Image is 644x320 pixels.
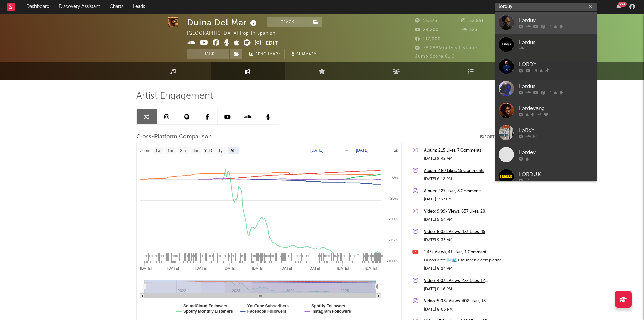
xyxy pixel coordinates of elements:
[195,266,207,270] text: [DATE]
[389,217,398,221] text: -50%
[519,148,593,156] div: Lordey
[136,92,213,100] span: Artist Engagement
[519,104,593,112] div: Lordeyang
[424,264,504,273] div: [DATE] 8:24 PM
[162,254,164,258] span: 1
[424,147,504,155] div: Album: 215 Likes, 7 Comments
[298,254,300,258] span: 1
[424,285,504,293] div: [DATE] 8:16 PM
[187,49,229,59] button: Track
[172,254,174,258] span: 1
[183,304,228,308] text: SoundCloud Followers
[369,254,371,258] span: 1
[424,167,504,175] div: Album: 480 Likes, 15 Comments
[495,144,597,166] a: Lordey
[307,254,309,258] span: 1
[365,254,367,258] span: 1
[252,266,263,270] text: [DATE]
[180,148,186,153] text: 3m
[261,254,263,258] span: 1
[306,254,308,258] span: 1
[424,228,504,236] a: Video: 8.05k Views, 473 Likes, 45 Comments
[140,148,150,153] text: Zoom
[424,277,504,285] a: Video: 4.03k Views, 272 Likes, 12 Comments
[301,254,303,258] span: 1
[519,82,593,90] div: Lordus
[495,122,597,144] a: LoRdY
[155,254,157,258] span: 1
[424,297,504,305] a: Video: 5.08k Views, 408 Likes, 18 Comments
[461,19,484,23] span: 52,551
[389,238,398,242] text: -75%
[424,256,504,264] div: La corriente 🌬️🌊 Escúchenla completica …
[136,133,212,141] span: Cross-Platform Comparison
[204,148,212,153] text: YTD
[187,29,283,38] div: [GEOGRAPHIC_DATA] | Pop in Spanish
[246,49,285,59] a: Benchmark
[519,126,593,134] div: LoRdY
[151,254,153,258] span: 1
[205,254,207,258] span: 1
[495,166,597,188] a: LORDUK
[299,254,301,258] span: 2
[247,304,289,308] text: YouTube Subscribers
[424,155,504,163] div: [DATE] 9:42 AM
[157,254,159,258] span: 1
[247,254,249,258] span: 1
[350,254,352,258] span: 1
[362,254,364,258] span: 1
[190,254,192,258] span: 1
[311,304,345,308] text: Spotify Followers
[424,175,504,183] div: [DATE] 6:12 PM
[495,56,597,78] a: LORDY
[424,216,504,224] div: [DATE] 5:54 PM
[265,254,267,258] span: 1
[252,254,254,258] span: 1
[209,254,211,258] span: 1
[192,148,198,153] text: 6m
[371,254,373,258] span: 1
[296,52,316,56] span: Summary
[227,254,229,258] span: 1
[201,254,204,258] span: 1
[415,19,437,23] span: 13,573
[247,309,286,314] text: Facebook Followers
[424,187,504,195] a: Album: 227 Likes, 8 Comments
[339,254,341,258] span: 1
[387,259,398,263] text: -100%
[324,254,326,258] span: 1
[255,50,281,59] span: Benchmark
[320,254,322,258] span: 1
[224,254,226,258] span: 1
[415,46,480,50] span: 78,288 Monthly Listeners
[424,305,504,314] div: [DATE] 8:03 PM
[495,3,597,11] input: Search for artists
[167,266,179,270] text: [DATE]
[495,100,597,122] a: Lordeyang
[184,254,186,258] span: 1
[356,148,369,153] text: [DATE]
[278,254,280,258] span: 1
[270,254,272,258] span: 1
[160,254,162,258] span: 1
[237,254,239,258] span: 1
[424,208,504,216] a: Video: 9.99k Views, 637 Likes, 20 Comments
[276,254,278,258] span: 1
[220,254,222,258] span: 1
[230,148,235,153] text: All
[389,196,398,200] text: -25%
[337,266,349,270] text: [DATE]
[495,12,597,34] a: Lorduy
[308,266,320,270] text: [DATE]
[480,135,508,139] button: Export CSV
[415,54,455,59] span: Jump Score: 61.0
[212,254,214,258] span: 1
[240,254,242,258] span: 1
[310,148,323,153] text: [DATE]
[232,254,234,258] span: 1
[345,148,349,153] text: →
[224,266,236,270] text: [DATE]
